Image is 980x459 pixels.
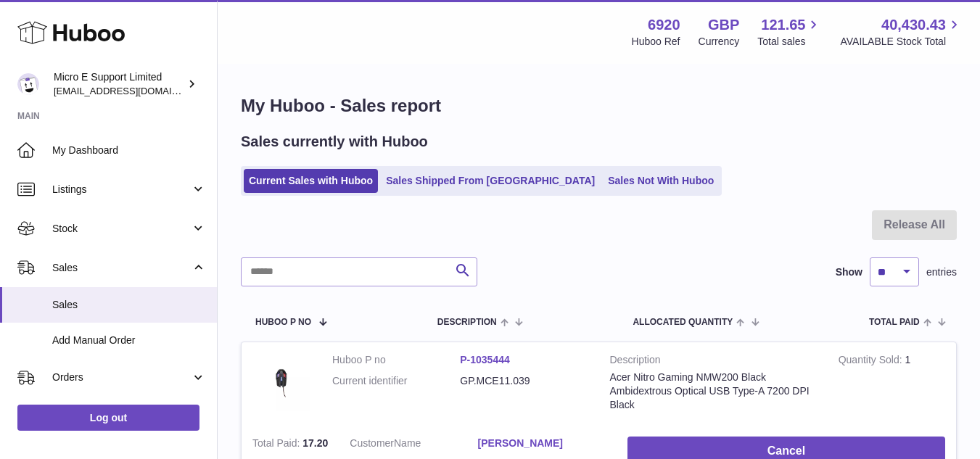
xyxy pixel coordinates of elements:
[478,437,606,450] a: [PERSON_NAME]
[836,265,862,279] label: Show
[757,35,822,49] span: Total sales
[255,318,311,327] span: Huboo P no
[708,15,739,35] strong: GBP
[839,354,905,369] strong: Quantity Sold
[241,94,957,117] h1: My Huboo - Sales report
[881,15,946,35] span: 40,430.43
[332,353,460,367] dt: Huboo P no
[460,374,588,388] dd: GP.MCE11.039
[252,437,302,452] strong: Total Paid
[52,183,191,197] span: Listings
[437,318,497,327] span: Description
[241,132,428,152] h2: Sales currently with Huboo
[252,353,310,411] img: $_57.JPG
[761,15,805,35] span: 121.65
[54,70,184,98] div: Micro E Support Limited
[869,318,920,327] span: Total paid
[460,354,510,365] a: P-1035444
[840,35,963,49] span: AVAILABLE Stock Total
[332,374,460,388] dt: Current identifier
[633,318,733,327] span: ALLOCATED Quantity
[610,353,817,371] strong: Description
[610,371,817,412] div: Acer Nitro Gaming NMW200 Black Ambidextrous Optical USB Type-A 7200 DPI Black
[603,169,719,193] a: Sales Not With Huboo
[17,73,39,95] img: contact@micropcsupport.com
[52,298,206,312] span: Sales
[699,35,740,49] div: Currency
[52,261,191,275] span: Sales
[828,342,956,426] td: 1
[17,405,199,431] a: Log out
[52,144,206,157] span: My Dashboard
[350,437,477,454] dt: Name
[52,371,191,384] span: Orders
[302,437,328,449] span: 17.20
[52,334,206,347] span: Add Manual Order
[757,15,822,49] a: 121.65 Total sales
[648,15,680,35] strong: 6920
[52,222,191,236] span: Stock
[244,169,378,193] a: Current Sales with Huboo
[350,437,394,449] span: Customer
[840,15,963,49] a: 40,430.43 AVAILABLE Stock Total
[632,35,680,49] div: Huboo Ref
[926,265,957,279] span: entries
[381,169,600,193] a: Sales Shipped From [GEOGRAPHIC_DATA]
[54,85,213,96] span: [EMAIL_ADDRESS][DOMAIN_NAME]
